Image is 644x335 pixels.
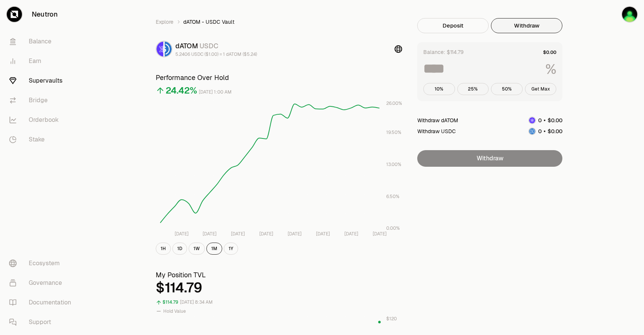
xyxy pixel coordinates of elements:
div: Withdraw dATOM [417,117,458,124]
tspan: [DATE] [316,231,330,237]
h3: Performance Over Hold [156,72,402,83]
div: $114.79 [163,298,178,307]
a: Documentation [3,293,82,312]
a: Governance [3,273,82,293]
div: $114.79 [156,280,402,295]
a: Orderbook [3,110,82,130]
tspan: [DATE] [175,231,189,237]
h3: My Position TVL [156,270,402,280]
button: 1M [206,243,222,255]
div: 24.42% [166,85,197,97]
tspan: 0.00% [386,225,400,231]
div: [DATE] 1:00 AM [199,88,232,97]
span: USDC [200,41,218,50]
tspan: 19.50% [386,129,401,135]
span: dATOM - USDC Vault [183,18,234,26]
a: Ecosystem [3,254,82,273]
a: Stake [3,130,82,149]
div: 5.2406 USDC ($1.00) = 1 dATOM ($5.24) [175,51,257,57]
tspan: [DATE] [373,231,387,237]
tspan: $120 [386,316,397,322]
div: dATOM [175,41,257,51]
tspan: [DATE] [259,231,273,237]
button: 1Y [224,243,238,255]
img: USDC Logo [529,128,535,134]
img: USDC Logo [165,41,172,57]
a: Explore [156,18,173,26]
tspan: 26.00% [386,100,402,106]
img: terrastation [622,7,637,22]
button: 1H [156,243,171,255]
tspan: [DATE] [344,231,358,237]
div: [DATE] 8:34 AM [180,298,213,307]
tspan: 13.00% [386,161,401,167]
a: Supervaults [3,71,82,91]
button: 10% [423,83,455,95]
tspan: [DATE] [288,231,302,237]
button: Deposit [417,18,489,33]
a: Support [3,312,82,332]
nav: breadcrumb [156,18,402,26]
span: % [545,62,556,77]
button: 1D [172,243,187,255]
button: 50% [491,83,523,95]
button: Withdraw [491,18,562,33]
tspan: [DATE] [203,231,217,237]
div: Balance: $114.79 [423,48,464,56]
div: Withdraw USDC [417,128,456,135]
button: Get Max [525,83,557,95]
a: Balance [3,32,82,51]
tspan: [DATE] [231,231,245,237]
img: dATOM Logo [156,41,163,57]
a: Bridge [3,91,82,110]
a: Earn [3,51,82,71]
span: Hold Value [163,308,186,314]
tspan: 6.50% [386,194,399,200]
button: 1W [189,243,205,255]
img: dATOM Logo [529,117,535,123]
button: 25% [457,83,489,95]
